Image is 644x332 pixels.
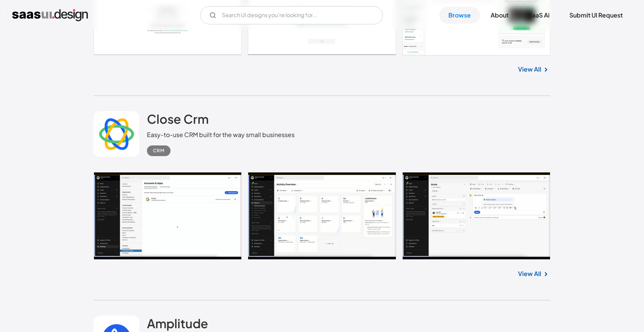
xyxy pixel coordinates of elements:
a: SaaS Ai [519,7,559,24]
a: Close Crm [147,111,209,130]
a: View All [518,65,541,74]
a: home [12,9,88,21]
input: Search UI designs you're looking for... [200,6,383,24]
form: Email Form [200,6,383,24]
a: Submit UI Request [560,7,632,24]
h2: Close Crm [147,111,209,126]
div: CRM [153,146,164,155]
h2: Amplitude [147,316,208,331]
div: Easy-to-use CRM built for the way small businesses [147,130,295,139]
a: About [481,7,518,24]
a: View All [518,269,541,278]
a: Browse [439,7,480,24]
